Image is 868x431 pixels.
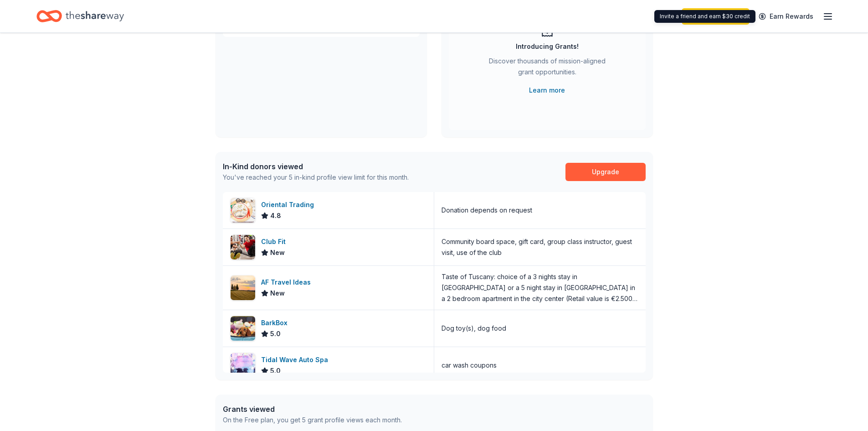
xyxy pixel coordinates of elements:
span: 5.0 [270,328,281,339]
div: Oriental Trading [261,199,318,210]
div: Club Fit [261,236,289,247]
span: New [270,288,285,299]
img: Image for Club Fit [231,235,255,260]
span: New [270,247,285,258]
a: Upgrade [565,163,646,181]
div: BarkBox [261,317,291,328]
a: Earn Rewards [753,8,819,25]
img: Image for AF Travel Ideas [231,275,255,300]
div: On the Free plan, you get 5 grant profile views each month. [223,415,402,426]
div: Taste of Tuscany: choice of a 3 nights stay in [GEOGRAPHIC_DATA] or a 5 night stay in [GEOGRAPHIC... [442,271,638,304]
div: Invite a friend and earn $30 credit [654,10,755,23]
div: car wash coupons [442,360,497,371]
img: Image for BarkBox [231,316,255,341]
a: Learn more [529,85,565,96]
a: Start free trial [682,8,750,25]
img: Image for Oriental Trading [231,198,255,223]
div: Introducing Grants! [516,41,579,52]
div: In-Kind donors viewed [223,161,409,172]
div: Donation depends on request [442,205,532,216]
div: Community board space, gift card, group class instructor, guest visit, use of the club [442,236,638,258]
img: Image for Tidal Wave Auto Spa [231,353,255,378]
div: Tidal Wave Auto Spa [261,354,332,365]
div: Dog toy(s), dog food [442,323,506,334]
div: Discover thousands of mission-aligned grant opportunities. [485,56,609,81]
span: 5.0 [270,365,281,376]
div: AF Travel Ideas [261,277,314,288]
a: Home [36,5,124,27]
span: 4.8 [270,210,281,221]
div: Grants viewed [223,404,402,415]
div: You've reached your 5 in-kind profile view limit for this month. [223,172,409,183]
